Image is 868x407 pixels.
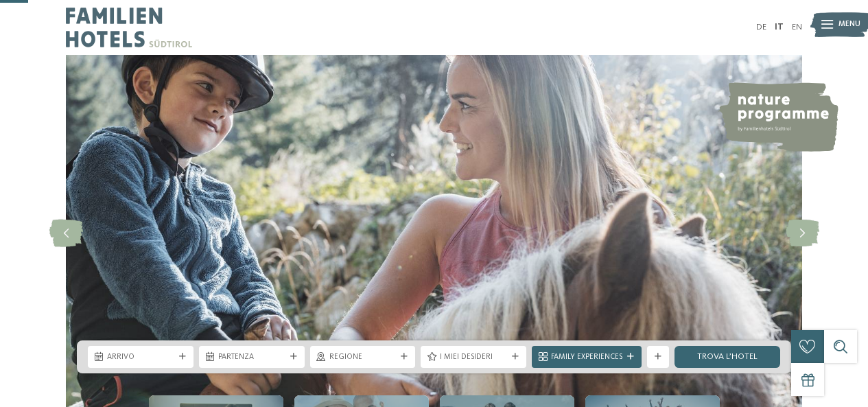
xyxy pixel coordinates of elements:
[218,352,285,363] span: Partenza
[756,23,766,32] a: DE
[792,23,802,32] a: EN
[675,346,780,368] a: trova l’hotel
[329,352,397,363] span: Regione
[551,352,622,363] span: Family Experiences
[718,82,838,152] img: nature programme by Familienhotels Südtirol
[838,19,860,30] span: Menu
[107,352,174,363] span: Arrivo
[775,23,784,32] a: IT
[440,352,507,363] span: I miei desideri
